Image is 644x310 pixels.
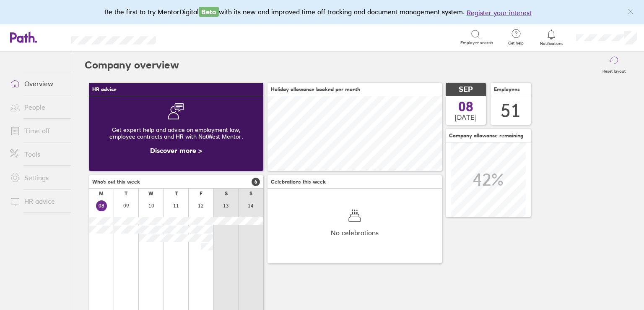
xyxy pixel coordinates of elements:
[85,52,179,79] h2: Company overview
[458,100,473,113] span: 08
[148,191,153,197] div: W
[3,75,71,92] a: Overview
[199,7,219,17] span: Beta
[597,52,631,79] button: Reset layout
[3,146,71,163] a: Tools
[494,87,520,92] span: Employees
[597,66,631,74] label: Reset layout
[455,113,477,121] span: [DATE]
[271,87,360,92] span: Holiday allowance booked per month
[200,191,203,197] div: F
[3,99,71,116] a: People
[501,100,521,121] div: 51
[331,229,379,236] span: No celebrations
[449,133,523,139] span: Company allowance remaining
[150,146,202,155] a: Discover more >
[92,179,140,185] span: Who's out this week
[271,179,326,185] span: Celebrations this week
[538,29,565,46] a: Notifications
[3,122,71,139] a: Time off
[460,40,493,45] span: Employee search
[96,120,257,147] div: Get expert help and advice on employment law, employee contracts and HR with NatWest Mentor.
[225,191,228,197] div: S
[538,41,565,46] span: Notifications
[104,7,540,18] div: Be the first to try MentorDigital with its new and improved time off tracking and document manage...
[252,178,260,186] span: 6
[3,169,71,186] a: Settings
[249,191,252,197] div: S
[179,33,200,41] div: Search
[175,191,178,197] div: T
[99,191,104,197] div: M
[125,191,127,197] div: T
[92,87,117,92] span: HR advice
[467,8,532,18] button: Register your interest
[459,85,473,94] span: SEP
[3,193,71,210] a: HR advice
[502,41,530,46] span: Get help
